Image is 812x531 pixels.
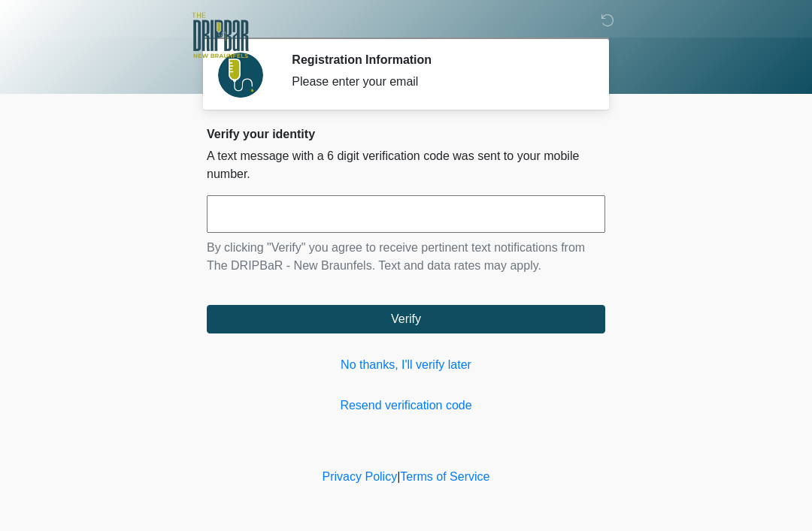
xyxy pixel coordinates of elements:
[207,305,605,333] button: Verify
[207,147,605,183] p: A text message with a 6 digit verification code was sent to your mobile number.
[292,73,583,91] div: Please enter your email
[207,239,605,275] p: By clicking "Verify" you agree to receive pertinent text notifications from The DRIPBaR - New Bra...
[218,53,263,98] img: Agent Avatar
[207,356,605,374] a: No thanks, I'll verify later
[397,470,400,483] a: |
[192,11,249,60] img: The DRIPBaR - New Braunfels Logo
[207,127,605,141] h2: Verify your identity
[207,397,605,415] a: Resend verification code
[323,470,398,483] a: Privacy Policy
[400,470,489,483] a: Terms of Service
